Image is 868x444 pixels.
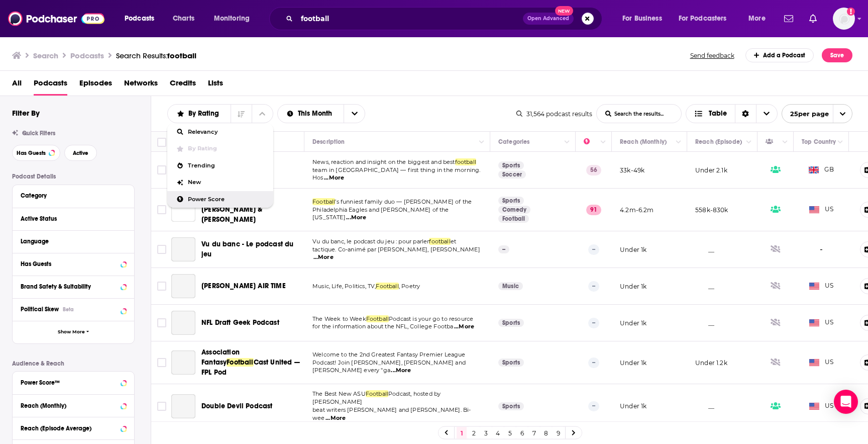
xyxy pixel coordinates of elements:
span: team in [GEOGRAPHIC_DATA] — first thing in the morning. Hos [312,166,480,182]
span: Football [366,315,389,322]
span: Football [366,390,388,397]
a: Sports [498,402,524,410]
span: Podcasts [34,75,67,96]
span: Trending [188,163,265,168]
a: Show notifications dropdown [805,10,821,27]
h2: Select Date Range [277,104,366,123]
span: Power Score [188,197,265,202]
span: Toggle select row [157,358,166,367]
button: Reach (Monthly) [21,399,126,411]
button: Sort Direction [231,105,252,123]
button: Has Guests [21,257,126,270]
p: 33k-49k [620,166,644,174]
input: Search podcasts, credits, & more... [297,11,523,27]
button: Reach (Episode Average) [21,421,126,434]
button: Column Actions [743,136,755,148]
div: Power Score [584,136,598,148]
span: Philadelphia Eagles and [PERSON_NAME] of the [US_STATE] [312,206,449,221]
span: Podcast, hosted by [PERSON_NAME] [312,390,441,405]
span: Logged in as rowan.sullivan [833,8,855,30]
p: 4.2m-6.2m [620,206,654,214]
a: Comedy [498,206,530,214]
a: 4 [493,427,503,439]
p: Under 1k [620,245,646,254]
p: -- [588,318,599,328]
p: 558k-830k [695,206,728,214]
span: Podcast! Join [PERSON_NAME], [PERSON_NAME] and [PERSON_NAME] every "ga [312,359,466,374]
a: 6 [517,427,527,439]
a: 8 [541,427,551,439]
p: Under 1k [620,402,646,410]
span: US [809,358,834,368]
span: Monitoring [214,12,250,26]
button: close menu [252,105,273,123]
span: Open Advanced [527,16,569,21]
a: Credits [170,75,196,96]
a: REX AIR TIME [171,274,195,298]
span: US [809,401,834,411]
span: Relevancy [188,129,265,135]
a: Podchaser - Follow, Share and Rate Podcasts [8,9,104,28]
span: ...More [324,174,344,182]
a: [PERSON_NAME] AIR TIME [201,281,286,291]
h2: Choose View [686,104,778,123]
div: Reach (Monthly) [620,136,667,148]
a: Lists [208,75,223,96]
p: -- [588,281,599,291]
a: Show notifications dropdown [780,10,797,27]
span: Toggle select row [157,245,166,254]
span: Welcome to the 2nd Greatest Fantasy Premier League [312,351,466,358]
div: Active Status [21,215,120,222]
span: Football [227,358,253,367]
span: for the information about the NFL, College Footba [312,323,453,330]
span: All [12,75,22,96]
button: Column Actions [834,136,846,148]
span: News, reaction and insight on the biggest and best [312,158,455,165]
span: Vu du banc, le podcast du jeu : pour parler [312,238,429,245]
span: The Best New ASU [312,390,366,397]
span: ...More [454,323,474,331]
div: Categories [498,136,529,148]
a: Sports [498,197,524,205]
svg: Add a profile image [847,8,855,16]
span: New [555,6,573,16]
p: 91 [586,205,601,215]
span: Toggle select row [157,282,166,291]
button: Has Guests [12,145,60,161]
span: 25 per page [782,106,829,122]
button: close menu [168,110,231,117]
button: Show profile menu [833,8,855,30]
a: 1 [457,427,467,439]
p: -- [588,358,599,368]
a: Sports [498,161,524,169]
button: open menu [741,11,778,27]
span: et [451,238,456,245]
p: __ [695,319,714,327]
div: Top Country [802,136,836,148]
button: Column Actions [779,136,791,148]
button: Category [21,189,126,202]
span: Toggle select row [157,318,166,327]
div: Power Score™ [21,379,118,386]
div: Search Results: [116,51,196,60]
a: Double Devil Podcast [171,394,195,418]
span: Music, Life, Politics, TV, [312,283,376,290]
a: Add a Podcast [745,48,814,62]
div: Reach (Episode) [695,136,742,148]
div: Reach (Monthly) [21,402,118,409]
button: Column Actions [597,136,609,148]
div: Language [21,238,120,245]
img: User Profile [833,8,855,30]
span: NFL Draft Geek Podcast [201,318,279,327]
span: US [809,281,834,291]
span: US [809,205,834,215]
div: Has Guests [21,260,118,268]
p: -- [588,401,599,411]
span: Political Skew [21,306,59,313]
span: Toggle select row [157,205,166,214]
button: Open AdvancedNew [523,13,574,25]
div: Description [312,136,345,148]
span: Episodes [79,75,112,96]
p: Under 2.1k [695,166,727,174]
button: open menu [672,11,741,27]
